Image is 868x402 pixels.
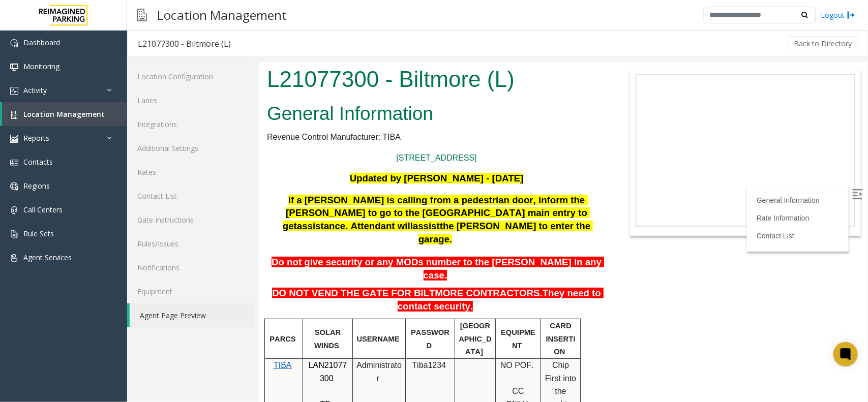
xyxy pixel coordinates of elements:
span: CC ONLY [247,325,269,347]
span: . Attendant will [86,159,154,169]
span: TB - SERVER [50,338,84,360]
span: Activity [23,85,47,95]
span: LAN21077300 [49,299,88,321]
a: Integrations [127,112,254,136]
span: Dashboard [23,38,60,47]
span: Rule Sets [23,229,54,238]
span: the [PERSON_NAME] to enter the garage. [159,159,334,182]
img: 'icon' [10,111,18,119]
img: 'icon' [10,182,18,191]
a: Agent Page Preview [130,303,254,327]
a: Location Management [2,102,127,126]
a: Rules/Issues [127,232,254,256]
span: USERNAME [98,273,140,281]
a: General Information [497,134,560,142]
span: Revenue Control Manufacturer: TIBA [8,71,141,79]
img: 'icon' [10,254,18,262]
h2: General Information [8,39,347,65]
a: Contact List [497,170,535,178]
a: Rates [127,160,254,184]
span: Administrator [97,299,142,321]
img: pageIcon [137,3,147,27]
a: [STREET_ADDRESS] [137,91,217,100]
span: [GEOGRAPHIC_DATA] [199,260,232,294]
a: Rate Information [497,152,550,160]
a: Notifications [127,256,254,280]
span: Regions [23,181,50,191]
h3: Location Management [152,3,292,27]
font: Updated by [PERSON_NAME] - [DATE] [91,111,264,121]
span: assist [154,159,181,169]
span: EQUIPMENT [242,266,276,288]
span: Agent Services [23,253,72,262]
a: Lanes [127,88,254,112]
span: Chip First into the machine [286,299,319,347]
a: TIBA [14,299,33,307]
span: DO NOT VEND THE GATE FOR BILTMORE CONTRACTORS. [13,226,283,236]
img: 'icon' [10,159,18,167]
span: assistance [38,159,86,169]
a: Equipment [127,280,254,303]
a: Additional Settings [127,136,254,160]
span: PARCS [10,273,36,281]
img: Open/Close Sidebar Menu [593,127,603,137]
img: 'icon' [10,63,18,71]
img: 'icon' [10,230,18,238]
span: Monitoring [23,61,59,71]
span: NO POF. [241,299,275,307]
span: Call Centers [23,205,63,214]
span: SOLAR WINDS [55,266,83,288]
a: Gate Instructions [127,208,254,232]
img: logout [847,10,855,20]
span: PASSWORD [152,266,190,288]
a: Location Configuration [127,65,254,88]
a: Contact List [127,184,254,208]
img: 'icon' [10,135,18,143]
span: If a [PERSON_NAME] is calling from a pedestrian door, inform the [PERSON_NAME] to go to the [GEOG... [23,133,331,169]
span: CARD INSERTION [287,260,316,294]
img: 'icon' [10,39,18,47]
span: They need to contact security. [138,226,344,250]
span: Location Management [23,109,105,119]
a: Logout [821,10,855,20]
span: Reports [23,133,49,143]
span: Contacts [23,157,53,167]
button: Back to Directory [787,36,858,51]
div: L21077300 - Biltmore (L) [138,37,231,50]
img: 'icon' [10,87,18,95]
img: 'icon' [10,206,18,214]
span: Tiba1234 [153,299,187,307]
span: Do not give security or any MODs number to the [PERSON_NAME] in any case. [12,195,345,219]
h1: L21077300 - Biltmore (L) [8,2,347,33]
